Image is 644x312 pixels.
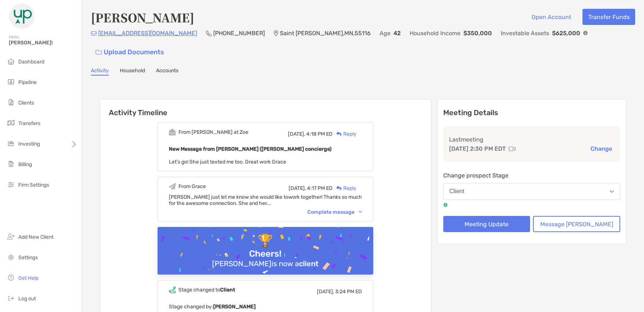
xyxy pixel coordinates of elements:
[169,146,332,152] b: New Message from [PERSON_NAME] ([PERSON_NAME] concierge)
[449,144,506,153] p: [DATE] 2:30 PM EDT
[91,31,97,36] img: Email Icon
[98,29,197,38] p: [EMAIL_ADDRESS][DOMAIN_NAME]
[156,67,178,76] a: Accounts
[7,118,15,127] img: transfers icon
[178,287,235,293] div: Stage changed to
[317,289,334,295] span: [DATE],
[336,132,342,136] img: Reply icon
[280,29,371,38] p: Saint [PERSON_NAME] , MN , 55116
[209,259,322,268] div: [PERSON_NAME] is now a
[288,131,305,137] span: [DATE],
[307,209,362,215] div: Complete message
[289,185,306,191] span: [DATE],
[206,30,212,36] img: Phone Icon
[9,40,77,46] span: [PERSON_NAME]!
[463,29,492,38] p: $350,000
[18,59,44,65] span: Dashboard
[18,120,40,126] span: Transfers
[18,141,40,147] span: Investing
[509,146,515,152] img: communication type
[443,171,621,180] p: Change prospect Stage
[583,31,588,35] img: Info Icon
[169,183,176,190] img: Event icon
[7,273,15,282] img: get-help icon
[380,29,391,38] p: Age
[610,190,614,193] img: Open dropdown arrow
[443,183,621,200] button: Client
[333,184,356,192] div: Reply
[18,100,34,106] span: Clients
[7,98,15,107] img: clients icon
[169,194,362,206] span: work together! Thanks so much for the awesome connection. She and her...
[120,67,145,76] a: Household
[7,232,15,241] img: add_new_client icon
[359,211,362,213] img: Chevron icon
[410,29,460,38] p: Household Income
[9,3,35,29] img: Zoe Logo
[18,275,38,281] span: Get Help
[7,57,15,66] img: dashboard icon
[18,254,38,261] span: Settings
[18,296,36,302] span: Log out
[306,131,333,137] span: 4:18 PM ED
[7,139,15,148] img: investing icon
[213,304,256,310] b: [PERSON_NAME]
[526,9,577,25] button: Open Account
[443,203,448,207] img: tooltip
[7,253,15,261] img: settings icon
[18,161,32,168] span: Billing
[18,182,49,188] span: Firm Settings
[213,29,265,38] p: [PHONE_NUMBER]
[333,130,356,138] div: Reply
[220,287,235,293] b: Client
[449,135,615,144] p: Last meeting
[169,302,362,311] p: Stage changed by:
[169,286,176,293] img: Event icon
[299,259,319,268] b: client
[274,30,278,36] img: Location Icon
[449,188,465,195] div: Client
[582,9,635,25] button: Transfer Funds
[7,77,15,86] img: pipeline icon
[552,29,580,38] p: $625,000
[178,129,248,135] div: From [PERSON_NAME] at Zoe
[443,108,621,117] p: Meeting Details
[335,289,362,295] span: 3:24 PM ED
[443,216,530,232] button: Meeting Update
[7,159,15,168] img: billing icon
[96,50,102,55] img: button icon
[501,29,549,38] p: Investable Assets
[7,294,15,302] img: logout icon
[169,159,286,165] span: Let's go! She just texted me too. Great work Grace
[588,145,614,153] button: Change
[100,99,431,117] h6: Activity Timeline
[393,29,401,38] p: 42
[91,44,169,60] a: Upload Documents
[169,194,362,206] div: [PERSON_NAME] just let me know she would like to
[7,180,15,189] img: firm-settings icon
[178,183,206,190] div: From Grace
[246,249,284,259] div: Cheers!
[533,216,620,232] button: Message [PERSON_NAME]
[307,185,333,191] span: 4:17 PM ED
[18,79,37,85] span: Pipeline
[255,234,276,249] div: 🏆
[158,227,373,290] img: Confetti
[91,9,194,26] h4: [PERSON_NAME]
[336,186,342,191] img: Reply icon
[169,129,176,136] img: Event icon
[91,67,109,76] a: Activity
[18,234,53,240] span: Add New Client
